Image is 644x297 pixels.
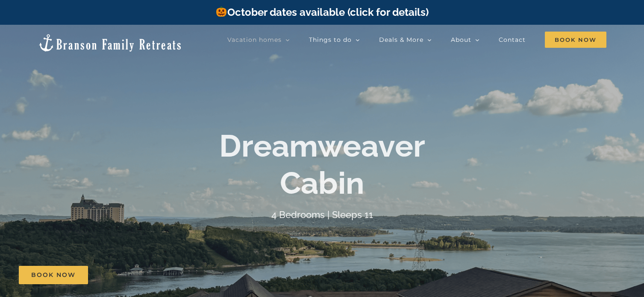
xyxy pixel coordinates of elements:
a: Things to do [309,31,360,48]
span: Vacation homes [227,37,282,43]
nav: Main Menu [227,31,606,48]
b: Dreamweaver Cabin [219,128,425,201]
a: Deals & More [379,31,432,48]
h4: 4 Bedrooms | Sleeps 11 [271,209,373,220]
span: About [451,37,471,43]
a: Vacation homes [227,31,290,48]
span: Things to do [309,37,352,43]
img: 🎃 [216,6,226,17]
span: Deals & More [379,37,423,43]
a: October dates available (click for details) [215,6,428,18]
span: Book Now [545,32,606,48]
img: Branson Family Retreats Logo [38,33,182,52]
span: Contact [499,37,526,43]
a: About [451,31,479,48]
a: Contact [499,31,526,48]
a: Book Now [19,266,88,284]
span: Book Now [31,271,76,279]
